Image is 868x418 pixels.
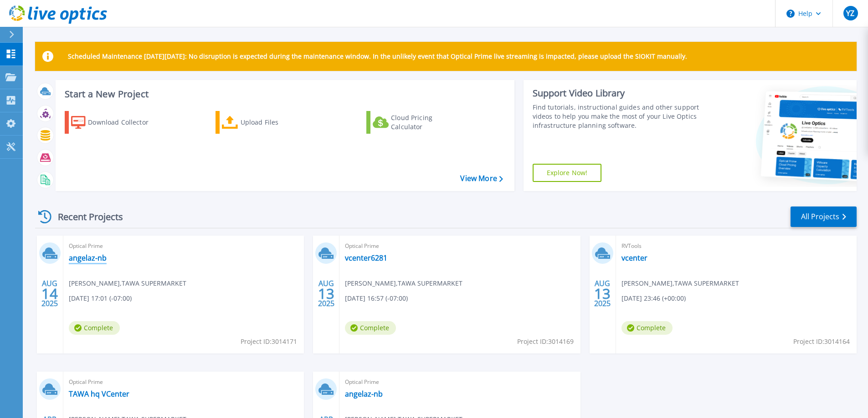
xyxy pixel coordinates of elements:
[793,337,850,347] span: Project ID: 3014164
[68,53,687,60] p: Scheduled Maintenance [DATE][DATE]: No disruption is expected during the maintenance window. In t...
[366,111,468,134] a: Cloud Pricing Calculator
[533,103,703,130] div: Find tutorials, instructional guides and other support videos to help you make the most of your L...
[621,278,739,288] span: [PERSON_NAME] , TAWA SUPERMARKET
[533,164,602,182] a: Explore Now!
[345,293,408,303] span: [DATE] 16:57 (-07:00)
[69,377,298,387] span: Optical Prime
[69,321,120,335] span: Complete
[216,111,317,134] a: Upload Files
[69,293,132,303] span: [DATE] 17:01 (-07:00)
[35,206,135,228] div: Recent Projects
[533,87,703,99] div: Support Video Library
[621,293,686,303] span: [DATE] 23:46 (+00:00)
[791,206,857,227] a: All Projects
[41,290,58,297] span: 14
[621,241,851,251] span: RVTools
[69,278,186,288] span: [PERSON_NAME] , TAWA SUPERMARKET
[846,10,854,17] span: YZ
[345,377,575,387] span: Optical Prime
[88,113,161,131] div: Download Collector
[41,277,58,310] div: AUG 2025
[318,290,334,297] span: 13
[517,337,574,347] span: Project ID: 3014169
[345,321,396,335] span: Complete
[460,174,503,183] a: View More
[69,389,129,398] a: TAWA hq VCenter
[594,277,611,310] div: AUG 2025
[345,389,383,398] a: angelaz-nb
[318,277,335,310] div: AUG 2025
[241,113,313,131] div: Upload Files
[621,321,673,335] span: Complete
[391,113,464,131] div: Cloud Pricing Calculator
[621,253,647,262] a: vcenter
[69,241,298,251] span: Optical Prime
[345,278,462,288] span: [PERSON_NAME] , TAWA SUPERMARKET
[345,253,387,262] a: vcenter6281
[241,337,297,347] span: Project ID: 3014171
[65,89,503,99] h3: Start a New Project
[69,253,107,262] a: angelaz-nb
[594,290,611,297] span: 13
[345,241,575,251] span: Optical Prime
[65,111,166,134] a: Download Collector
